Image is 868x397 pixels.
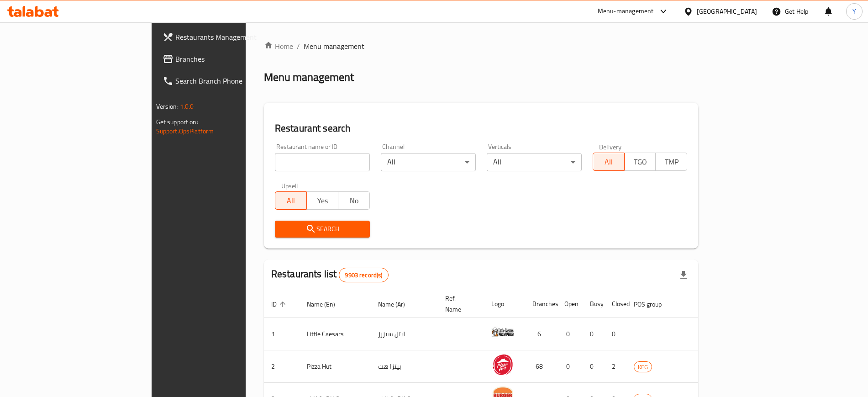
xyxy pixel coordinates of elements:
th: Logo [484,290,525,318]
button: All [275,191,307,210]
span: All [279,194,303,207]
a: Branches [155,48,296,70]
td: بيتزا هت [371,350,438,383]
button: No [338,191,370,210]
span: Yes [310,194,335,207]
th: Open [557,290,583,318]
a: Search Branch Phone [155,70,296,92]
a: Restaurants Management [155,26,296,48]
td: Little Caesars [300,318,371,350]
span: POS group [634,299,673,310]
td: Pizza Hut [300,350,371,383]
h2: Restaurant search [275,122,688,135]
span: Menu management [304,41,364,52]
td: 0 [557,350,583,383]
input: Search for restaurant name or ID.. [275,153,370,171]
div: All [487,153,582,171]
span: No [342,194,366,207]
td: ليتل سيزرز [371,318,438,350]
span: Restaurants Management [175,32,289,42]
span: Search Branch Phone [175,75,289,86]
a: Support.OpsPlatform [156,125,214,137]
td: 2 [605,350,626,383]
span: KFG [634,362,652,372]
span: Get support on: [156,116,198,128]
div: Total records count [339,268,388,282]
th: Busy [583,290,605,318]
span: Y [852,6,856,16]
button: All [593,153,625,171]
label: Upsell [281,182,298,189]
button: Search [275,221,370,238]
button: TMP [655,153,687,171]
span: Name (Ar) [378,299,417,310]
span: 9903 record(s) [339,271,388,280]
button: Yes [306,191,338,210]
label: Delivery [599,143,622,150]
td: 68 [525,350,557,383]
img: Pizza Hut [491,353,514,376]
span: All [597,155,621,169]
h2: Restaurants list [271,267,389,282]
span: Search [282,223,363,235]
td: 0 [605,318,626,350]
h2: Menu management [264,70,354,85]
span: TMP [659,155,684,169]
th: Closed [605,290,626,318]
div: All [381,153,476,171]
li: / [297,41,300,52]
td: 0 [557,318,583,350]
span: Version: [156,101,179,112]
div: Menu-management [598,6,654,17]
div: [GEOGRAPHIC_DATA] [697,6,757,16]
img: Little Caesars [491,321,514,344]
button: TGO [624,153,656,171]
th: Branches [525,290,557,318]
td: 0 [583,318,605,350]
span: ID [271,299,289,310]
span: Ref. Name [445,293,473,315]
td: 0 [583,350,605,383]
span: Branches [175,53,289,64]
td: 6 [525,318,557,350]
span: TGO [628,155,652,169]
nav: breadcrumb [264,41,699,52]
div: Export file [673,264,694,286]
span: 1.0.0 [180,101,194,112]
span: Name (En) [307,299,347,310]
